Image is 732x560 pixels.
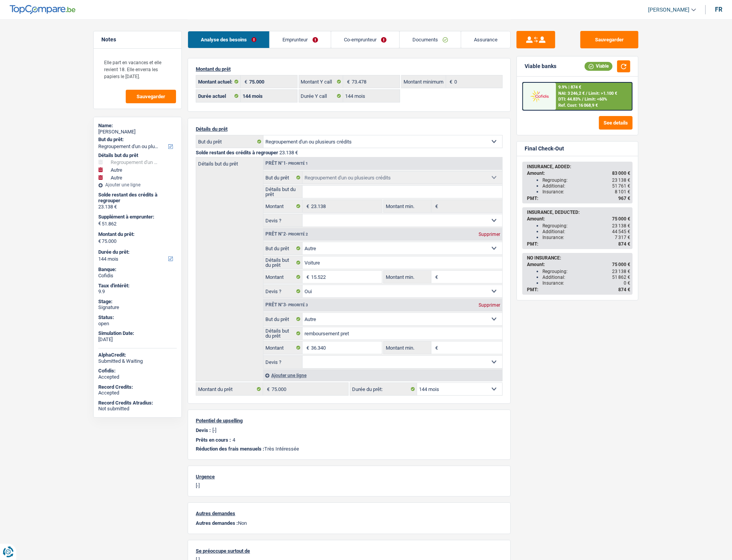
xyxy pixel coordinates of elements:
span: € [303,341,311,354]
div: PMT: [527,287,630,292]
span: 8 101 € [615,189,630,195]
div: Record Credits: [98,384,177,390]
label: Montant Y call [299,75,344,88]
div: Ajouter une ligne [98,182,177,188]
span: - Priorité 1 [286,161,308,166]
div: Cofidis [98,273,177,279]
div: Additional: [542,275,630,280]
span: € [303,271,311,283]
a: Documents [400,31,461,48]
div: Insurance: [542,189,630,195]
span: 75 000 € [612,262,630,267]
span: € [431,271,440,283]
span: Limit: <60% [585,97,607,102]
div: INSURANCE, ADDED: [527,164,630,169]
a: [PERSON_NAME] [642,3,696,16]
button: See details [599,116,633,130]
p: Prêts en cours : [196,437,231,443]
span: - Priorité 3 [286,303,308,307]
p: Détails du prêt [196,126,503,132]
label: Détails but du prêt [196,157,263,166]
span: 75 000 € [612,216,630,222]
span: € [303,200,311,212]
label: Montant [263,341,303,354]
div: Regrouping: [542,269,630,274]
label: Supplément à emprunter: [98,214,175,220]
p: Montant du prêt [196,66,503,72]
span: Autres demandes : [196,520,238,526]
div: PMT: [527,196,630,201]
div: Submitted & Waiting [98,358,177,364]
div: Record Credits Atradius: [98,400,177,406]
label: Durée du prêt: [350,383,417,395]
label: Détails but du prêt [263,327,303,340]
span: € [241,75,249,88]
label: Montant actuel: [196,75,241,88]
p: Devis : [196,427,211,433]
a: Assurance [461,31,510,48]
div: Stage: [98,299,177,305]
p: Potentiel de upselling [196,418,503,423]
div: Supprimer [477,303,502,307]
div: Regrouping: [542,223,630,229]
label: Montant minimum [402,75,446,88]
div: INSURANCE, DEDUCTED: [527,210,630,215]
div: Ajouter une ligne [263,370,502,381]
div: Amount: [527,171,630,176]
div: Amount: [527,216,630,222]
span: 874 € [618,241,630,247]
span: Limit: >1.100 € [588,91,617,96]
span: € [431,200,440,212]
span: / [586,91,587,96]
label: Montant du prêt [196,383,263,395]
div: Prêt n°2 [263,232,310,237]
label: Durée du prêt: [98,249,175,255]
label: Montant min. [384,271,431,283]
div: AlphaCredit: [98,352,177,358]
span: 23.138 € [279,150,298,155]
button: Sauvegarder [580,31,638,48]
span: 51 862 € [612,275,630,280]
div: Banque: [98,266,177,273]
span: - Priorité 2 [286,232,308,236]
label: Montant min. [384,200,431,212]
a: Analyse des besoins [188,31,269,48]
span: 83 000 € [612,171,630,176]
div: 9.9 [98,289,177,295]
label: Montant du prêt: [98,231,175,237]
span: € [343,75,352,88]
label: Durée actuel [196,90,241,102]
label: But du prêt [263,171,303,184]
label: Détails but du prêt [263,256,303,269]
label: Devis ? [263,356,303,368]
div: Additional: [542,229,630,234]
div: fr [715,6,722,13]
span: / [582,97,583,102]
div: Solde restant des crédits à regrouper [98,192,177,204]
label: Montant min. [384,341,431,354]
div: Signature [98,304,177,311]
span: € [446,75,455,88]
span: 967 € [618,196,630,201]
div: 9.9% | 874 € [558,85,581,90]
span: Solde restant des crédits à regrouper [196,150,278,155]
span: 0 € [624,280,630,286]
label: Montant [263,271,303,283]
p: [-] [212,427,216,433]
span: NAI: 3 246,2 € [558,91,585,96]
div: NO INSURANCE: [527,255,630,261]
label: Montant [263,200,303,212]
span: € [98,220,101,227]
p: Non [196,520,503,526]
p: Urgence [196,474,503,480]
h5: Notes [101,36,174,43]
div: 23.138 € [98,204,177,210]
span: 23 138 € [612,178,630,183]
div: Supprimer [477,232,502,237]
label: But du prêt: [98,137,175,143]
p: Autres demandes [196,510,503,516]
a: Co-emprunteur [331,31,399,48]
p: Se préoccupe surtout de [196,548,503,554]
div: Viable banks [525,63,556,70]
div: Insurance: [542,280,630,286]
